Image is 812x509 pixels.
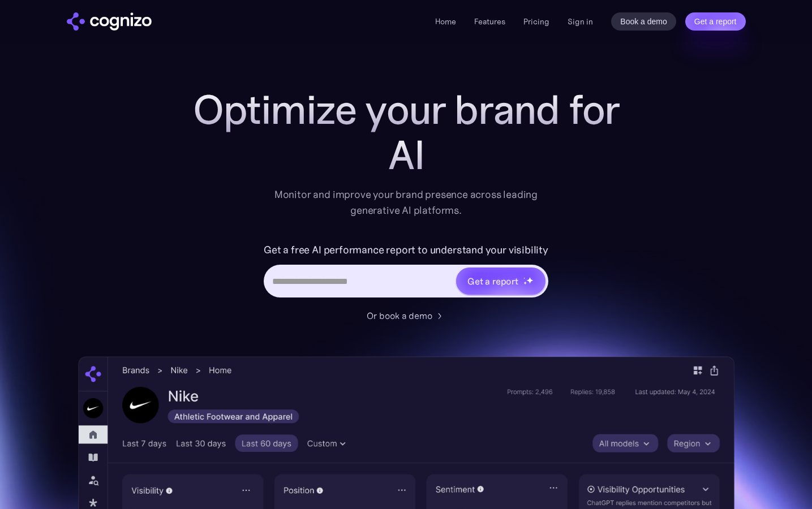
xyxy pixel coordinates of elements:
a: Sign in [568,15,593,28]
div: AI [180,132,633,178]
a: Pricing [523,16,549,27]
a: Get a reportstarstarstar [455,266,547,296]
a: Get a report [685,12,746,31]
form: Hero URL Input Form [264,241,548,303]
img: cognizo logo [67,12,152,31]
div: Get a report [467,274,518,288]
label: Get a free AI performance report to understand your visibility [264,241,548,259]
a: home [67,12,152,31]
a: Or book a demo [367,309,446,322]
h1: Optimize your brand for [180,87,633,132]
a: Book a demo [611,12,676,31]
img: star [523,281,527,285]
div: Or book a demo [367,309,432,322]
img: star [526,277,534,284]
div: Monitor and improve your brand presence across leading generative AI platforms. [267,187,545,218]
img: star [523,277,525,279]
a: Features [474,16,505,27]
a: Home [435,16,456,27]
